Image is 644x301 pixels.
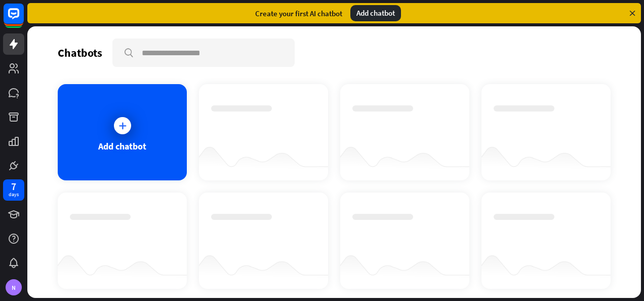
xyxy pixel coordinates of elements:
[255,9,342,18] div: Create your first AI chatbot
[3,179,24,201] a: 7 days
[58,46,102,60] div: Chatbots
[9,191,19,198] div: days
[98,140,146,152] div: Add chatbot
[6,279,22,295] div: N
[8,4,38,34] button: Open LiveChat chat widget
[11,182,16,191] div: 7
[350,5,401,21] div: Add chatbot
